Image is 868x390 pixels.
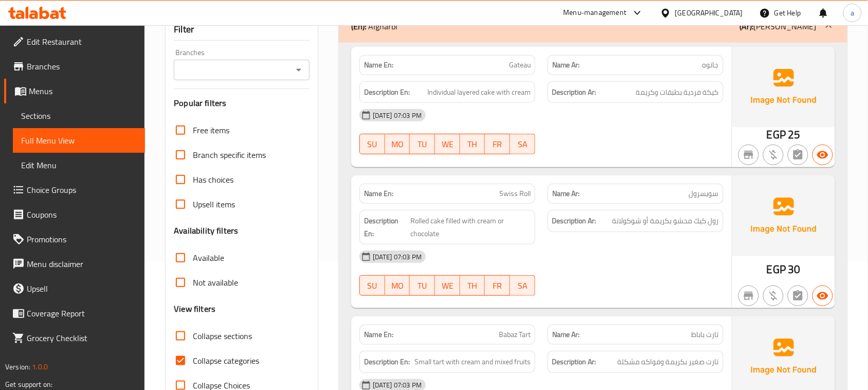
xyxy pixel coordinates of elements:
a: Branches [4,54,145,79]
span: Branch specific items [193,149,266,161]
button: TH [460,134,485,154]
img: Ae5nvW7+0k+MAAAAAElFTkSuQmCC [732,47,835,127]
span: Upsell [27,282,137,295]
span: 1.0.0 [32,360,48,374]
img: Ae5nvW7+0k+MAAAAAElFTkSuQmCC [732,175,835,256]
span: SA [514,137,531,152]
a: Sections [13,103,145,128]
button: Open [292,63,306,77]
button: SA [510,134,535,154]
span: Not available [193,276,238,289]
span: SA [514,278,531,293]
span: Choice Groups [27,184,137,196]
span: Coverage Report [27,307,137,320]
span: Rolled cake filled with cream or chocolate [410,215,531,240]
span: Available [193,252,224,264]
button: Purchased item [763,145,784,165]
span: Edit Restaurant [27,36,137,48]
strong: Name Ar: [552,60,580,70]
span: [DATE] 07:03 PM [369,111,426,120]
button: Available [812,145,833,165]
strong: Name Ar: [552,329,580,340]
button: WE [435,134,460,154]
a: Choice Groups [4,178,145,202]
button: SU [359,275,385,296]
span: Edit Menu [21,159,137,171]
span: Coupons [27,208,137,221]
span: Has choices [193,173,233,186]
a: Coupons [4,202,145,227]
button: FR [485,275,510,296]
button: SU [359,134,385,154]
div: Filter [174,19,310,41]
span: رول كيك محشو بكريمة أو شوكولاتة [612,215,719,227]
span: Branches [27,60,137,73]
span: Version: [5,360,30,374]
span: Swiss Roll [499,188,531,199]
span: جاتوه [702,60,719,70]
span: تارت باباظ [692,329,719,340]
span: Collapse categories [193,354,259,367]
h3: View filters [174,303,215,315]
button: FR [485,134,510,154]
div: [GEOGRAPHIC_DATA] [675,7,743,19]
span: EGP [767,125,786,145]
span: Full Menu View [21,134,137,147]
p: [PERSON_NAME] [740,20,817,32]
strong: Name En: [364,329,393,340]
strong: Description Ar: [552,86,596,99]
span: TU [414,278,431,293]
a: Grocery Checklist [4,326,145,350]
button: MO [385,134,410,154]
span: 30 [788,259,801,279]
button: WE [435,275,460,296]
div: Menu-management [564,7,627,19]
strong: Description En: [364,356,410,368]
button: Not branch specific item [738,145,759,165]
button: TU [410,134,435,154]
button: Not branch specific item [738,286,759,306]
span: Sections [21,110,137,122]
button: MO [385,275,410,296]
span: Free items [193,124,229,136]
span: Collapse sections [193,330,252,342]
span: FR [489,137,506,152]
strong: Description En: [364,215,408,240]
button: TH [460,275,485,296]
b: (En): [351,19,366,34]
span: a [851,7,854,19]
span: كيكة فردية بطبقات وكريمة [636,86,719,99]
span: MO [389,137,406,152]
a: Edit Restaurant [4,29,145,54]
a: Upsell [4,276,145,301]
a: Edit Menu [13,153,145,178]
b: (Ar): [740,19,754,34]
strong: Description Ar: [552,356,596,368]
strong: Name En: [364,60,393,70]
span: EGP [767,259,786,279]
a: Menus [4,79,145,103]
span: MO [389,278,406,293]
span: TH [464,137,481,152]
span: TU [414,137,431,152]
span: 25 [788,125,801,145]
strong: Description En: [364,86,410,99]
a: Full Menu View [13,128,145,153]
strong: Name Ar: [552,188,580,199]
span: WE [439,137,456,152]
button: SA [510,275,535,296]
p: Algharbi [351,20,397,32]
span: Individual layered cake with cream [427,86,531,99]
span: [DATE] 07:03 PM [369,380,426,390]
span: WE [439,278,456,293]
span: FR [489,278,506,293]
span: SU [364,278,381,293]
h3: Availability filters [174,225,238,237]
a: Menu disclaimer [4,252,145,276]
span: Gateau [509,60,531,70]
button: Available [812,286,833,306]
button: Purchased item [763,286,784,306]
strong: Name En: [364,188,393,199]
span: Promotions [27,233,137,245]
a: Promotions [4,227,145,252]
